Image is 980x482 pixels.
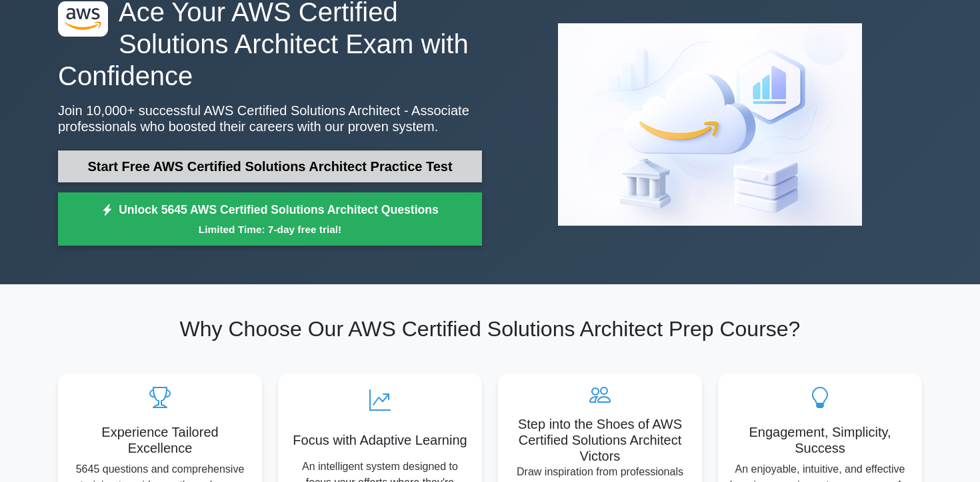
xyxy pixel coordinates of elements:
img: AWS Certified Solutions Architect - Associate Preview [547,13,873,236]
small: Limited Time: 7-day free trial! [75,222,465,237]
h5: Focus with Adaptive Learning [289,432,471,448]
p: Join 10,000+ successful AWS Certified Solutions Architect - Associate professionals who boosted t... [58,103,482,134]
a: Start Free AWS Certified Solutions Architect Practice Test [58,150,482,182]
h5: Engagement, Simplicity, Success [729,424,911,456]
h5: Step into the Shoes of AWS Certified Solutions Architect Victors [509,416,691,464]
h2: Why Choose Our AWS Certified Solutions Architect Prep Course? [58,316,922,342]
h5: Experience Tailored Excellence [69,424,251,456]
a: Unlock 5645 AWS Certified Solutions Architect QuestionsLimited Time: 7-day free trial! [58,192,482,246]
